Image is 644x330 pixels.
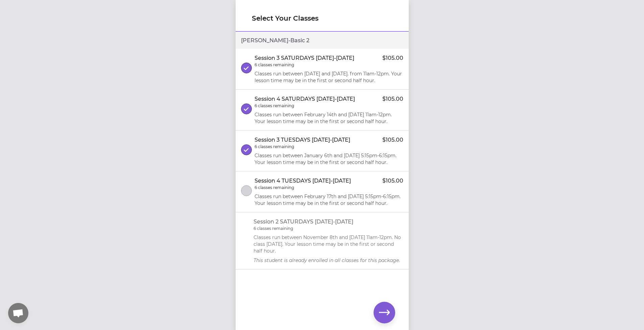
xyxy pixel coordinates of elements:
p: $105.00 [382,95,403,103]
button: select class [241,103,252,114]
p: 6 classes remaining [255,144,294,149]
p: Classes run between November 8th and [DATE] 11am-12pm. No class [DATE]. Your lesson time may be i... [254,234,403,254]
p: $105.00 [382,136,403,144]
p: Classes run between [DATE] and [DATE]. from 11am-12pm. Your lesson time may be in the first or se... [255,70,403,84]
p: 6 classes remaining [255,103,294,109]
button: select class [241,144,252,155]
p: Session 2 SATURDAYS [DATE]-[DATE] [254,218,353,226]
p: 6 classes remaining [255,185,294,190]
div: [PERSON_NAME] - Basic 2 [236,32,409,49]
p: Session 4 TUESDAYS [DATE]-[DATE] [255,177,351,185]
p: Session 3 SATURDAYS [DATE]-[DATE] [255,54,354,62]
button: select class [241,63,252,73]
div: Open chat [8,303,28,323]
p: Session 3 TUESDAYS [DATE]-[DATE] [255,136,350,144]
p: Session 4 SATURDAYS [DATE]-[DATE] [255,95,355,103]
h1: Select Your Classes [252,14,392,23]
p: 6 classes remaining [255,62,294,68]
p: $105.00 [382,177,403,185]
p: Classes run between February 14th and [DATE] 11am-12pm. Your lesson time may be in the first or s... [255,111,403,125]
button: select class [241,185,252,196]
p: Classes run between January 6th and [DATE] 5:15pm-6:15pm. Your lesson time may be in the first or... [255,152,403,166]
p: 6 classes remaining [254,226,293,231]
p: Classes run between February 17th and [DATE] 5:15pm-6:15pm. Your lesson time may be in the first ... [255,193,403,207]
p: This student is already enrolled in all classes for this package. [254,257,403,264]
p: $105.00 [382,54,403,62]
